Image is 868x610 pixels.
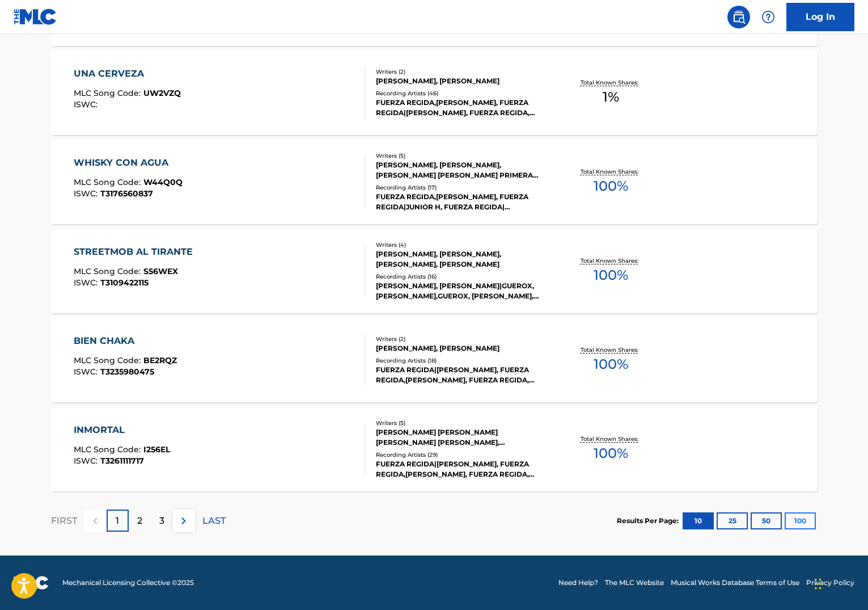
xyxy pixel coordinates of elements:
[74,67,181,81] div: UNA CERVEZA
[116,514,119,528] p: 1
[143,177,183,187] span: W44Q0Q
[74,444,143,455] span: MLC Song Code :
[376,89,547,98] div: Recording Artists ( 46 )
[14,576,49,590] img: logo
[74,334,177,348] div: BIEN CHAKA
[376,281,547,301] div: [PERSON_NAME], [PERSON_NAME]|GUEROX, [PERSON_NAME],GUEROX, [PERSON_NAME], [PERSON_NAME],GUEROX
[376,98,547,118] div: FUERZA REGIDA,[PERSON_NAME], FUERZA REGIDA|[PERSON_NAME], FUERZA REGIDA, FUERZA REGIDA & [PERSON_...
[74,277,100,288] span: ISWC :
[376,451,547,459] div: Recording Artists ( 29 )
[617,516,681,526] p: Results Per Page:
[51,139,818,224] a: WHISKY CON AGUAMLC Song Code:W44Q0QISWC:T3176560837Writers (5)[PERSON_NAME], [PERSON_NAME], [PERS...
[74,177,143,187] span: MLC Song Code :
[376,272,547,281] div: Recording Artists ( 16 )
[376,152,547,160] div: Writers ( 5 )
[74,456,100,466] span: ISWC :
[100,188,153,199] span: T3176560837
[177,514,190,528] img: right
[51,50,818,135] a: UNA CERVEZAMLC Song Code:UW2VZQISWC:Writers (2)[PERSON_NAME], [PERSON_NAME]Recording Artists (46)...
[143,88,181,98] span: UW2VZQ
[376,68,547,76] div: Writers ( 2 )
[751,512,782,529] button: 50
[811,556,868,610] iframe: Chat Widget
[62,578,194,588] span: Mechanical Licensing Collective © 2025
[376,160,547,180] div: [PERSON_NAME], [PERSON_NAME], [PERSON_NAME] [PERSON_NAME] PRIMERA [PERSON_NAME] [PERSON_NAME]
[581,435,641,443] p: Total Known Shares:
[100,277,149,288] span: T3109422115
[74,188,100,199] span: ISWC :
[376,356,547,365] div: Recording Artists ( 18 )
[727,6,750,28] a: Public Search
[376,249,547,270] div: [PERSON_NAME], [PERSON_NAME], [PERSON_NAME], [PERSON_NAME]
[51,317,818,402] a: BIEN CHAKAMLC Song Code:BE2RQZISWC:T3235980475Writers (2)[PERSON_NAME], [PERSON_NAME]Recording Ar...
[100,367,154,377] span: T3235980475
[594,265,628,285] span: 100 %
[376,241,547,249] div: Writers ( 4 )
[683,512,714,529] button: 10
[376,365,547,385] div: FUERZA REGIDA|[PERSON_NAME], FUERZA REGIDA,[PERSON_NAME], FUERZA REGIDA, [PERSON_NAME]|FUERZA REG...
[376,459,547,479] div: FUERZA REGIDA|[PERSON_NAME], FUERZA REGIDA,[PERSON_NAME], FUERZA REGIDA, [PERSON_NAME]|FUERZA REG...
[137,514,142,528] p: 2
[14,9,57,25] img: MLC Logo
[143,355,177,365] span: BE2RQZ
[51,228,818,313] a: STREETMOB AL TIRANTEMLC Song Code:S56WEXISWC:T3109422115Writers (4)[PERSON_NAME], [PERSON_NAME], ...
[785,512,816,529] button: 100
[202,514,226,528] p: LAST
[594,176,628,196] span: 100 %
[51,514,77,528] p: FIRST
[159,514,164,528] p: 3
[717,512,748,529] button: 25
[74,367,100,377] span: ISWC :
[757,6,780,28] div: Help
[143,266,178,276] span: S56WEX
[558,578,598,588] a: Need Help?
[74,355,143,365] span: MLC Song Code :
[376,419,547,427] div: Writers ( 5 )
[581,78,641,87] p: Total Known Shares:
[74,88,143,98] span: MLC Song Code :
[376,192,547,212] div: FUERZA REGIDA,[PERSON_NAME], FUERZA REGIDA|JUNIOR H, FUERZA REGIDA|[PERSON_NAME], FUERZA REGIDA, ...
[761,10,775,24] img: help
[376,183,547,192] div: Recording Artists ( 17 )
[581,167,641,176] p: Total Known Shares:
[732,10,746,24] img: search
[74,266,143,276] span: MLC Song Code :
[51,406,818,491] a: INMORTALMLC Song Code:I256ELISWC:T3261111717Writers (5)[PERSON_NAME] [PERSON_NAME] [PERSON_NAME] ...
[806,578,854,588] a: Privacy Policy
[786,3,854,31] a: Log In
[100,456,144,466] span: T3261111717
[376,343,547,354] div: [PERSON_NAME], [PERSON_NAME]
[143,444,170,455] span: I256EL
[594,354,628,375] span: 100 %
[815,567,822,601] div: Drag
[605,578,664,588] a: The MLC Website
[594,443,628,464] span: 100 %
[74,156,183,170] div: WHISKY CON AGUA
[603,87,619,107] span: 1 %
[376,335,547,343] div: Writers ( 2 )
[671,578,799,588] a: Musical Works Database Terms of Use
[581,346,641,354] p: Total Known Shares:
[376,76,547,86] div: [PERSON_NAME], [PERSON_NAME]
[74,245,198,259] div: STREETMOB AL TIRANTE
[74,423,170,437] div: INMORTAL
[376,427,547,448] div: [PERSON_NAME] [PERSON_NAME] [PERSON_NAME] [PERSON_NAME], [PERSON_NAME], [PERSON_NAME]
[74,99,100,110] span: ISWC :
[581,256,641,265] p: Total Known Shares:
